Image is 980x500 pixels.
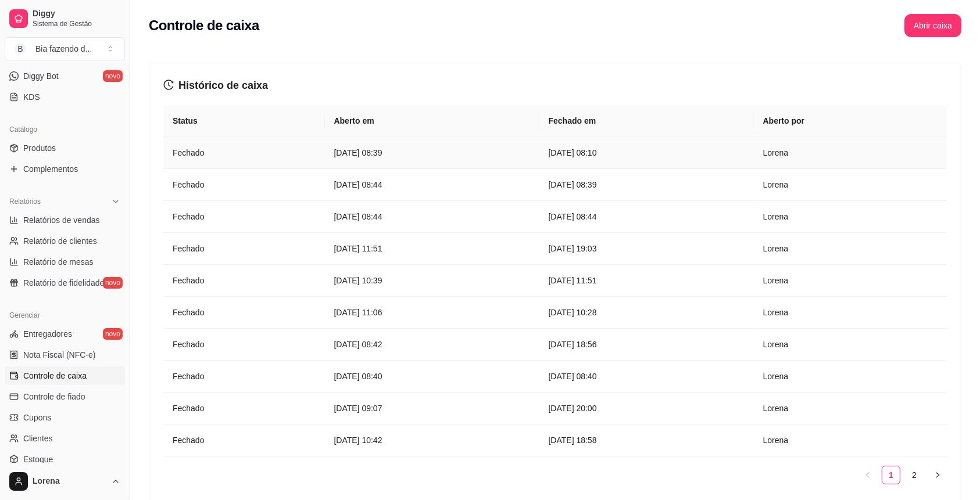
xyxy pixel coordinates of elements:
[5,450,125,469] a: Estoque
[904,14,961,37] button: Abrir caixa
[334,242,530,255] article: [DATE] 11:51
[928,466,947,484] li: Next Page
[173,274,316,287] article: Fechado
[905,466,924,484] li: 2
[5,366,125,385] a: Controle de caixa
[549,370,745,383] article: [DATE] 08:40
[334,434,530,447] article: [DATE] 10:42
[334,210,530,223] article: [DATE] 08:44
[5,37,125,60] button: Select a team
[5,408,125,427] a: Cupons
[163,105,325,137] th: Status
[754,233,947,265] td: Lorena
[173,434,316,447] article: Fechado
[23,163,78,175] span: Complementos
[173,210,316,223] article: Fechado
[173,306,316,319] article: Fechado
[5,325,125,343] a: Entregadoresnovo
[549,274,745,287] article: [DATE] 11:51
[549,306,745,319] article: [DATE] 10:28
[754,425,947,456] td: Lorena
[15,43,26,55] span: B
[33,19,120,28] span: Sistema de Gestão
[5,88,125,106] a: KDS
[23,277,104,289] span: Relatório de fidelidade
[163,77,947,93] h3: Histórico de caixa
[334,370,530,383] article: [DATE] 08:40
[5,387,125,406] a: Controle de fiado
[549,146,745,159] article: [DATE] 08:10
[934,472,941,479] span: right
[754,265,947,297] td: Lorena
[5,346,125,364] a: Nota Fiscal (NFC-e)
[754,169,947,201] td: Lorena
[754,393,947,425] td: Lorena
[549,434,745,447] article: [DATE] 18:58
[173,402,316,415] article: Fechado
[23,235,97,247] span: Relatório de clientes
[754,105,947,137] th: Aberto por
[754,361,947,393] td: Lorena
[23,91,40,103] span: KDS
[928,466,947,484] button: right
[23,412,51,423] span: Cupons
[334,338,530,351] article: [DATE] 08:42
[5,429,125,448] a: Clientes
[754,329,947,361] td: Lorena
[334,306,530,319] article: [DATE] 11:06
[859,466,877,484] button: left
[149,16,259,35] h2: Controle de caixa
[23,454,53,465] span: Estoque
[5,67,125,85] a: Diggy Botnovo
[23,256,94,268] span: Relatório de mesas
[33,476,106,487] span: Lorena
[754,201,947,233] td: Lorena
[23,142,56,154] span: Produtos
[334,274,530,287] article: [DATE] 10:39
[5,120,125,139] div: Catálogo
[754,137,947,169] td: Lorena
[5,5,125,33] a: DiggySistema de Gestão
[23,328,72,340] span: Entregadores
[882,466,900,484] li: 1
[334,146,530,159] article: [DATE] 08:39
[173,242,316,255] article: Fechado
[334,178,530,191] article: [DATE] 08:44
[173,370,316,383] article: Fechado
[5,467,125,495] button: Lorena
[5,211,125,229] a: Relatórios de vendas
[882,466,900,484] a: 1
[23,433,53,444] span: Clientes
[549,178,745,191] article: [DATE] 08:39
[163,80,174,90] span: history
[334,402,530,415] article: [DATE] 09:07
[325,105,539,137] th: Aberto em
[5,253,125,271] a: Relatório de mesas
[549,338,745,351] article: [DATE] 18:56
[23,349,95,361] span: Nota Fiscal (NFC-e)
[859,466,877,484] li: Previous Page
[754,297,947,329] td: Lorena
[173,338,316,351] article: Fechado
[549,402,745,415] article: [DATE] 20:00
[173,178,316,191] article: Fechado
[35,43,92,55] div: Bia fazendo d ...
[864,472,871,479] span: left
[5,306,125,325] div: Gerenciar
[23,370,87,382] span: Controle de caixa
[23,214,100,226] span: Relatórios de vendas
[906,466,923,484] a: 2
[23,391,85,402] span: Controle de fiado
[5,139,125,157] a: Produtos
[5,160,125,178] a: Complementos
[549,210,745,223] article: [DATE] 08:44
[23,70,59,82] span: Diggy Bot
[173,146,316,159] article: Fechado
[5,232,125,250] a: Relatório de clientes
[5,274,125,292] a: Relatório de fidelidadenovo
[9,197,41,206] span: Relatórios
[33,9,120,19] span: Diggy
[549,242,745,255] article: [DATE] 19:03
[539,105,754,137] th: Fechado em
